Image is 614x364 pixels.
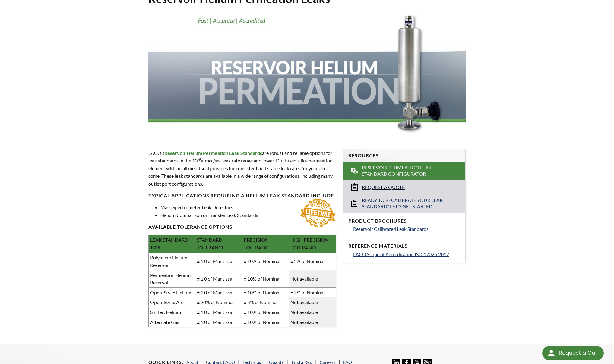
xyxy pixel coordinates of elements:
[148,11,466,138] img: Reservoir Helium Permeation
[242,287,289,297] td: ± 10% of Nominal
[148,149,336,188] p: LACO’s are robust and reliable options for leak standards in the 10 atmcc/sec leak rate range and...
[148,317,195,327] td: Alternate Gas
[289,253,336,270] td: ± 2% of Nominal
[195,270,242,287] td: ± 1.0 of Mantissa
[290,237,329,250] span: HIGH PRECISION TOLERANCE
[353,225,461,233] a: Reservoir Calibrated Leak Standards
[353,251,449,257] span: LACO Scope of Accreditation ISO 17025:2017
[300,199,336,227] img: Lifetime-Warranty.png
[148,307,195,317] td: Sniffer: Helium
[289,317,336,327] td: Not available
[353,250,461,258] a: LACO Scope of Accreditation ISO 17025:2017
[242,317,289,327] td: ± 10% of Nominal
[289,287,336,297] td: ± 2% of Nominal
[195,317,242,327] td: ± 1.0 of Mantissa
[148,297,195,307] td: Open-Style: Air
[343,162,466,180] a: Reservoir Permeation Leak Standard Configurator
[362,184,405,190] span: Request a Quote
[362,197,448,210] span: Ready to Recalibrate Your Leak Standard? Let's Get Started
[343,180,466,194] a: Request a Quote
[148,224,336,230] h4: available Tolerance options
[289,270,336,287] td: Not available
[546,348,556,358] img: round button
[242,253,289,270] td: ± 10% of Nominal
[195,287,242,297] td: ± 1.0 of Mantissa
[148,287,195,297] td: Open-Style: Helium
[160,211,336,219] li: Helium Comparison or Transfer Leak Standards
[148,253,195,270] td: Polymicro Helium Reservoir
[164,150,262,156] strong: Reservoir Helium Permeation Leak Standards
[148,193,336,199] h4: Typical applications requiring a helium leak standard include
[195,253,242,270] td: ± 1.0 of Mantissa
[348,152,461,159] h4: Resources
[343,194,466,213] a: Ready to Recalibrate Your Leak Standard? Let's Get Started
[148,270,195,287] td: Permeation Helium Reservoir
[542,346,604,360] div: Request a Call
[289,297,336,307] td: Not available
[353,226,429,232] span: Reservoir Calibrated Leak Standards
[198,157,201,162] sup: -9
[559,346,598,360] div: Request a Call
[244,237,271,250] span: PRECISION TOLERANCE
[160,203,336,211] li: Mass Spectrometer Leak Detectors
[362,165,448,177] span: Reservoir Permeation Leak Standard Configurator
[242,270,289,287] td: ± 10% of Nominal
[348,243,461,249] h4: Reference Materials
[242,307,289,317] td: ± 10% of Nominal
[195,297,242,307] td: ± 20% of Nominal
[242,297,289,307] td: ± 5% of Nominal
[150,237,188,250] span: LEAK STANDARD TYPE
[348,218,461,224] h4: Product Brochures
[197,237,224,250] span: STANDARD TOLERANCE
[289,307,336,317] td: Not available
[195,307,242,317] td: ± 1.0 of Mantissa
